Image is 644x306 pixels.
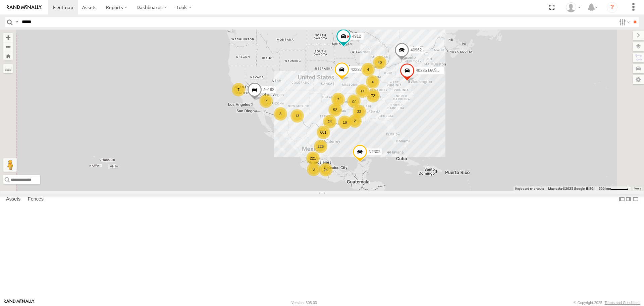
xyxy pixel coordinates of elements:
[347,94,361,108] div: 27
[3,42,13,51] button: Zoom out
[356,84,369,98] div: 17
[323,115,336,128] div: 24
[353,105,366,118] div: 22
[574,301,640,305] div: © Copyright 2025 -
[259,94,273,108] div: 7
[3,51,13,60] button: Zoom Home
[319,163,332,176] div: 24
[24,195,47,204] label: Fences
[605,301,640,305] a: Terms and Conditions
[274,107,287,121] div: 3
[607,2,618,13] i: ?
[3,158,17,172] button: Drag Pegman onto the map to open Street View
[307,163,320,176] div: 8
[7,5,42,10] img: rand-logo.svg
[619,194,625,204] label: Dock Summary Table to the Left
[625,194,632,204] label: Dock Summary Table to the Right
[515,186,544,191] button: Keyboard shortcuts
[632,194,639,204] label: Hide Summary Table
[597,186,631,191] button: Map Scale: 500 km per 51 pixels
[338,116,352,129] div: 16
[14,17,19,27] label: Search Query
[411,48,422,53] span: 40962
[361,63,375,76] div: 4
[317,126,330,139] div: 601
[416,68,445,73] span: 40335 DAÑADO
[290,109,304,123] div: 13
[563,2,583,12] div: Caseta Laredo TX
[4,299,35,306] a: Visit our Website
[328,103,342,117] div: 52
[616,17,631,27] label: Search Filter Options
[348,114,362,128] div: 2
[599,187,610,190] span: 500 km
[314,140,327,153] div: 225
[373,56,386,69] div: 40
[263,87,274,92] span: 40192
[3,33,13,42] button: Zoom in
[232,83,245,96] div: 7
[634,187,641,190] a: Terms
[331,93,345,106] div: 7
[366,75,379,89] div: 4
[291,301,317,305] div: Version: 305.03
[351,68,362,72] span: 42237
[366,89,380,102] div: 72
[548,187,595,190] span: Map data ©2025 Google, INEGI
[633,75,644,84] label: Map Settings
[352,34,361,39] span: 4912
[3,195,24,204] label: Assets
[3,64,13,73] label: Measure
[369,150,380,155] span: N2302
[306,151,320,165] div: 221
